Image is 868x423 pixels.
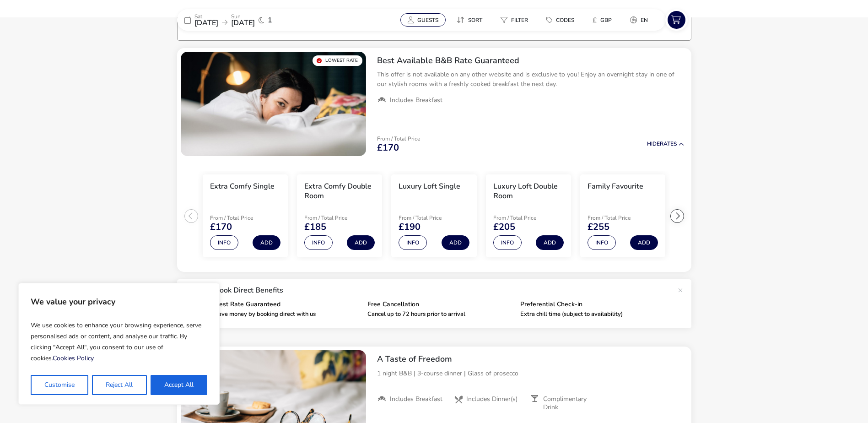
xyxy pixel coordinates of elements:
button: Info [399,235,427,250]
naf-pibe-menu-bar-item: Guests [400,13,449,27]
naf-pibe-menu-bar-item: Filter [493,13,539,27]
button: Add [442,235,469,250]
swiper-slide: 5 / 8 [576,171,670,261]
span: £170 [377,143,399,152]
h3: Family Favourite [588,182,643,191]
swiper-slide: 6 / 8 [670,171,764,261]
p: Sat [194,14,218,19]
swiper-slide: 4 / 8 [481,171,576,261]
span: Includes Breakfast [390,395,442,403]
a: Cookies Policy [53,354,94,363]
p: We value your privacy [31,293,207,311]
span: Guests [417,16,438,24]
p: Save money by booking direct with us [215,311,360,317]
h2: A Taste of Freedom [377,354,684,364]
button: Add [536,235,564,250]
span: [DATE] [231,18,255,28]
swiper-slide: 3 / 8 [387,171,481,261]
div: We value your privacy [18,283,220,405]
button: Add [347,235,375,250]
div: Sat[DATE]Sun[DATE]1 [177,9,314,31]
p: Preferential Check-in [520,301,666,308]
span: [DATE] [194,18,218,28]
span: Sort [468,16,482,24]
p: Sun [231,14,255,19]
span: £190 [399,222,421,232]
span: £170 [210,222,232,232]
p: Book Direct Benefits [215,287,673,294]
span: Codes [556,16,574,24]
swiper-slide: 2 / 8 [292,171,387,261]
span: £205 [493,222,515,232]
p: Best Rate Guaranteed [215,301,360,308]
swiper-slide: 1 / 1 [181,52,366,156]
p: From / Total Price [588,215,652,221]
span: Filter [511,16,528,24]
span: £255 [588,222,609,232]
div: Best Available B&B Rate GuaranteedThis offer is not available on any other website and is exclusi... [370,48,691,112]
naf-pibe-menu-bar-item: £GBP [585,13,623,27]
i: £ [593,16,597,25]
button: Info [210,235,238,250]
button: Add [630,235,658,250]
button: Codes [539,13,582,27]
div: Lowest Rate [313,55,362,66]
button: Info [493,235,522,250]
p: Extra chill time (subject to availability) [520,311,666,317]
button: Customise [31,375,88,395]
p: From / Total Price [377,136,420,141]
p: From / Total Price [493,215,558,221]
naf-pibe-menu-bar-item: Codes [539,13,585,27]
swiper-slide: 1 / 8 [198,171,292,261]
p: From / Total Price [210,215,275,221]
button: en [623,13,655,27]
span: en [641,16,648,24]
p: Cancel up to 72 hours prior to arrival [367,311,513,317]
div: A Taste of Freedom1 night B&B | 3-course dinner | Glass of proseccoIncludes BreakfastIncludes Din... [370,347,691,419]
button: Add [253,235,280,250]
button: Filter [493,13,535,27]
button: Sort [449,13,490,27]
h3: Luxury Loft Double Room [493,182,564,201]
span: Complimentary Drink [543,395,600,412]
p: We use cookies to enhance your browsing experience, serve personalised ads or content, and analys... [31,316,207,368]
button: Reject All [92,375,146,395]
button: Info [588,235,616,250]
span: GBP [600,16,612,24]
p: Free Cancellation [367,301,513,308]
p: From / Total Price [399,215,464,221]
button: £GBP [585,13,619,27]
h3: Extra Comfy Single [210,182,275,191]
span: 1 [268,16,272,24]
h2: Best Available B&B Rate Guaranteed [377,55,684,66]
button: Guests [400,13,446,27]
span: Includes Dinner(s) [466,395,518,403]
naf-pibe-menu-bar-item: en [623,13,659,27]
p: 1 night B&B | 3-course dinner | Glass of prosecco [377,369,684,378]
span: Includes Breakfast [390,96,442,104]
h3: Extra Comfy Double Room [304,182,375,201]
p: This offer is not available on any other website and is exclusive to you! Enjoy an overnight stay... [377,70,684,89]
naf-pibe-menu-bar-item: Sort [449,13,493,27]
button: Info [304,235,333,250]
h3: Luxury Loft Single [399,182,460,191]
span: Hide [647,140,660,147]
span: £185 [304,222,326,232]
p: From / Total Price [304,215,369,221]
button: HideRates [647,141,684,147]
button: Accept All [151,375,207,395]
